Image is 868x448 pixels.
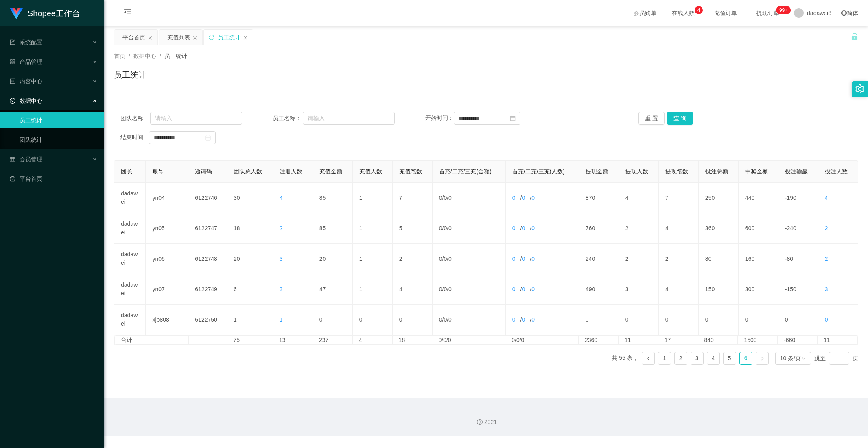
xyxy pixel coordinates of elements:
td: 4 [353,336,393,344]
span: 投注人数 [825,168,848,175]
td: -190 [778,183,818,213]
td: 300 [739,274,778,305]
td: 0 [778,305,818,335]
td: 150 [699,274,739,305]
span: 充值金额 [319,168,342,175]
td: 760 [579,213,619,244]
td: 1500 [738,336,778,344]
i: 图标: close [192,35,197,40]
span: / [129,53,130,59]
td: / / [433,305,506,335]
span: 0 [448,316,452,323]
td: / / [506,183,579,213]
td: / / [433,244,506,274]
a: 5 [724,352,736,364]
td: yn07 [146,274,188,305]
td: 合计 [115,336,146,344]
span: 0 [512,195,516,201]
td: 2360 [579,336,619,344]
td: 440 [739,183,778,213]
span: 2 [825,225,828,232]
div: 员工统计 [218,30,241,45]
td: 4 [393,274,433,305]
a: 3 [691,352,703,364]
span: 中奖金额 [745,168,768,175]
td: yn06 [146,244,188,274]
span: 内容中心 [10,78,42,84]
td: 18 [227,213,273,244]
li: 下一页 [756,352,769,365]
span: 首充/二充/三充(人数) [512,168,565,175]
span: 首页 [114,53,125,59]
td: 1 [353,244,393,274]
span: 充值订单 [710,10,741,16]
h1: 员工统计 [114,69,146,81]
span: 0 [512,286,516,292]
td: 160 [739,244,778,274]
td: 7 [393,183,433,213]
span: 0 [531,316,535,323]
div: 跳至 页 [814,352,858,365]
td: xjp808 [146,305,188,335]
li: 上一页 [642,352,655,365]
i: 图标: calendar [205,135,211,141]
i: 图标: table [10,156,15,162]
td: 30 [227,183,273,213]
span: 0 [444,286,447,292]
td: dadawei [114,213,146,244]
td: 6122748 [188,244,227,274]
td: 4 [659,213,699,244]
td: 6122747 [188,213,227,244]
td: / / [506,213,579,244]
span: 0 [522,316,525,323]
td: 20 [313,244,353,274]
td: / / [433,274,506,305]
td: 85 [313,183,353,213]
td: 5 [393,213,433,244]
span: 提现笔数 [665,168,688,175]
span: 开始时间： [425,115,454,121]
span: 0 [512,255,516,262]
td: dadawei [114,305,146,335]
td: dadawei [114,244,146,274]
td: 600 [739,213,778,244]
li: 6 [739,352,752,365]
span: 0 [444,225,447,232]
span: 在线人数 [668,10,699,16]
span: 团队名称： [120,114,150,123]
td: / / [506,305,579,335]
td: 2 [659,244,699,274]
td: / / [433,183,506,213]
li: 3 [691,352,704,365]
span: 3 [825,286,828,292]
span: 0 [439,316,442,323]
div: 充值列表 [167,30,190,45]
div: 平台首页 [122,30,145,45]
input: 请输入 [150,112,242,125]
span: 0 [448,225,452,232]
span: 数据中心 [10,97,42,104]
a: 团队统计 [20,132,98,148]
td: -660 [778,336,818,344]
td: 4 [659,274,699,305]
td: 0 [393,305,433,335]
span: 1 [280,316,283,323]
button: 查 询 [667,112,693,125]
span: / [160,53,161,59]
td: 0 [619,305,659,335]
span: 充值人数 [359,168,382,175]
i: 图标: close [243,35,248,40]
span: 数据中心 [133,53,156,59]
td: 870 [579,183,619,213]
td: dadawei [114,183,146,213]
span: 0 [448,286,452,292]
input: 请输入 [303,112,395,125]
span: 0 [448,255,452,262]
td: / / [506,244,579,274]
td: 360 [699,213,739,244]
span: 首充/二充/三充(金额) [439,168,492,175]
li: 2 [674,352,687,365]
a: 2 [675,352,687,364]
td: 4 [619,183,659,213]
td: 11 [818,336,857,344]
